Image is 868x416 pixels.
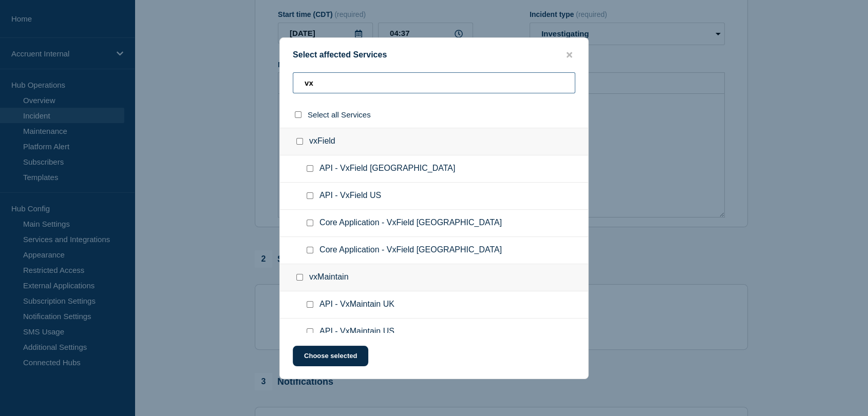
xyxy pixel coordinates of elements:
input: API - VxMaintain UK checkbox [307,301,313,308]
span: API - VxField US [319,191,381,201]
span: Core Application - VxField [GEOGRAPHIC_DATA] [319,218,502,228]
input: Core Application - VxField UK checkbox [307,220,313,226]
span: Select all Services [308,110,371,119]
button: close button [563,50,575,60]
input: vxField checkbox [296,138,303,145]
input: select all checkbox [295,111,301,118]
input: API - VxField UK checkbox [307,165,313,172]
span: Core Application - VxField [GEOGRAPHIC_DATA] [319,245,502,255]
div: vxField [280,128,588,155]
input: API - VxField US checkbox [307,192,313,199]
div: Select affected Services [280,50,588,60]
button: Choose selected [293,346,368,366]
input: Search [293,72,575,93]
div: vxMaintain [280,264,588,291]
span: API - VxMaintain UK [319,300,394,310]
span: API - VxField [GEOGRAPHIC_DATA] [319,164,455,174]
input: Core Application - VxField US checkbox [307,247,313,253]
input: vxMaintain checkbox [296,274,303,281]
input: API - VxMaintain US checkbox [307,328,313,335]
span: API - VxMaintain US [319,327,394,337]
